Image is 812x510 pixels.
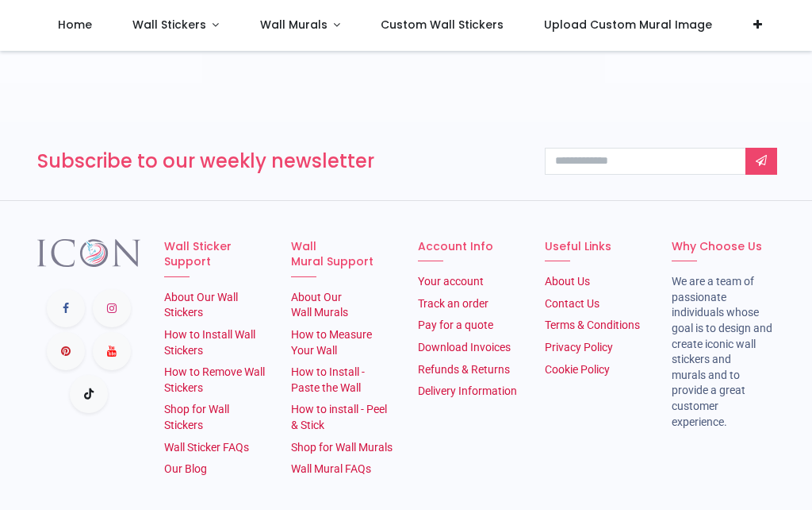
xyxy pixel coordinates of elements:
a: Track an order [418,297,488,310]
a: Shop for Wall Murals [291,441,393,454]
span: Custom Wall Stickers [381,17,504,33]
a: Privacy Policy [545,341,613,354]
a: Your account [418,275,484,288]
a: About Us​ [545,275,590,288]
h6: Account Info [418,239,521,255]
a: How to Remove Wall Stickers [164,365,265,394]
a: Shop for Wall Stickers [164,403,229,431]
h6: Useful Links [545,239,648,255]
span: Wall Stickers [132,17,206,33]
a: Terms & Conditions [545,319,640,331]
a: Pay for a quote [418,319,493,331]
a: About Our Wall Stickers [164,291,238,319]
h6: Why Choose Us [672,239,775,255]
a: Refunds & Returns [418,363,510,376]
li: We are a team of passionate individuals whose goal is to design and create iconic wall stickers a... [672,274,775,430]
a: How to Measure Your Wall [291,328,372,357]
a: Delivery Information [418,384,517,397]
a: Contact Us [545,297,599,310]
a: Wall Sticker FAQs [164,441,249,454]
span: Home [58,17,92,33]
h3: Subscribe to our weekly newsletter [37,148,521,174]
a: How to install - Peel & Stick [291,403,387,431]
a: How to Install - Paste the Wall [291,365,365,394]
a: Download Invoices [418,341,511,354]
h6: Wall Mural Support [291,239,394,270]
a: How to Install Wall Stickers [164,328,255,357]
a: Our Blog [164,462,207,475]
a: Cookie Policy [545,363,610,376]
span: Upload Custom Mural Image [544,17,712,33]
h6: Wall Sticker Support [164,239,267,270]
a: Wall Mural FAQs [291,462,371,475]
a: About Our Wall Murals [291,291,348,319]
span: Wall Murals [260,17,327,33]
